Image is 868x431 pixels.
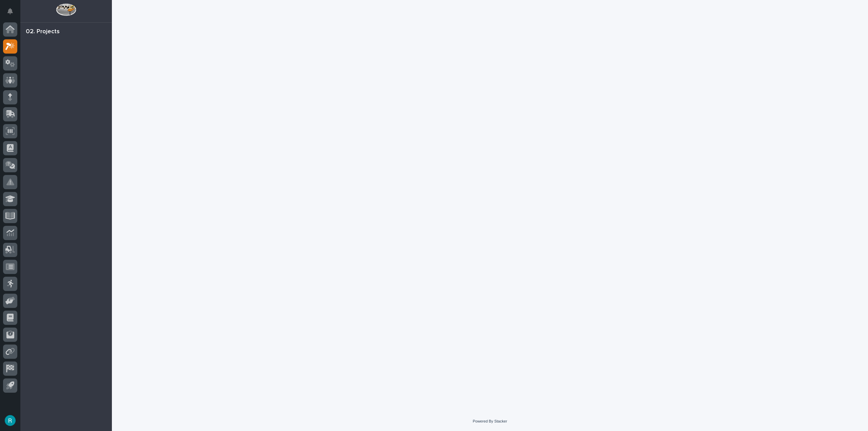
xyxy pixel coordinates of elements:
div: 02. Projects [26,28,60,36]
button: Notifications [3,4,17,18]
button: users-avatar [3,413,17,428]
img: Workspace Logo [56,3,76,16]
div: Notifications [8,8,17,19]
a: Powered By Stacker [473,419,507,423]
